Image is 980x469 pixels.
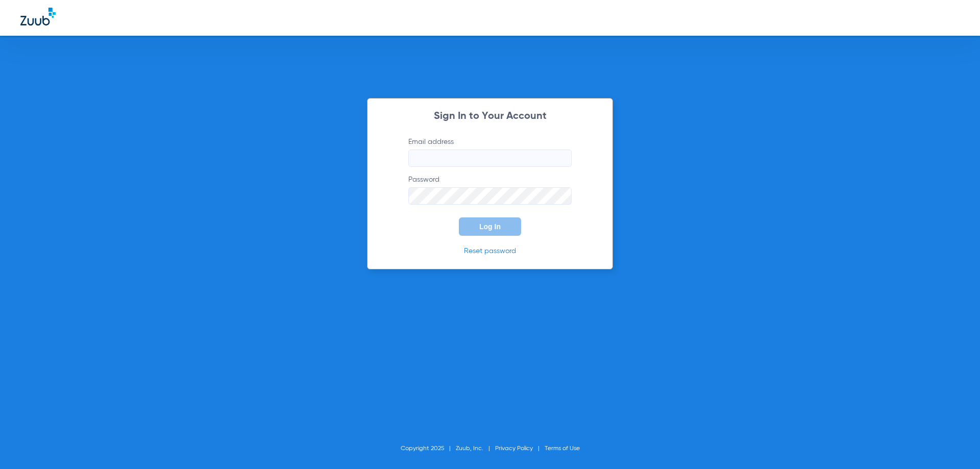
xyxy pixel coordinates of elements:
img: Zuub Logo [20,8,56,26]
a: Terms of Use [545,446,580,452]
a: Privacy Policy [495,446,533,452]
span: Log In [479,223,501,231]
input: Email address [408,150,572,167]
h2: Sign In to Your Account [393,111,587,121]
input: Password [408,187,572,205]
a: Reset password [464,248,516,255]
label: Email address [408,137,572,167]
button: Log In [459,217,521,236]
li: Copyright 2025 [401,443,456,454]
li: Zuub, Inc. [456,443,495,454]
label: Password [408,175,572,205]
